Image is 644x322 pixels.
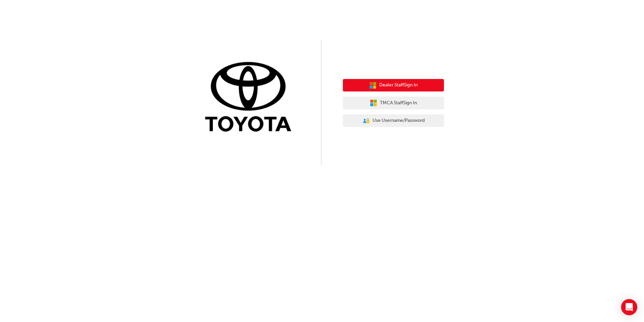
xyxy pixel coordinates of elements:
img: Trak [200,60,301,135]
button: Dealer StaffSign In [343,79,444,92]
span: TMCA Staff Sign In [380,99,417,107]
span: Dealer Staff Sign In [379,81,418,89]
div: Open Intercom Messenger [621,299,637,315]
button: TMCA StaffSign In [343,97,444,109]
button: Use Username/Password [343,114,444,127]
span: Use Username/Password [373,117,425,125]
